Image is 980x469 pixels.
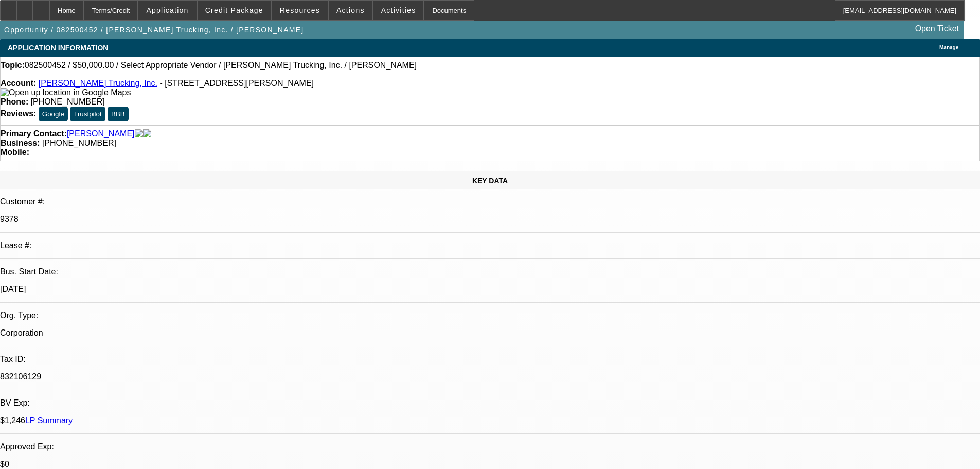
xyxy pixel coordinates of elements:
[1,109,36,118] strong: Reviews:
[381,6,416,14] span: Activities
[1,148,29,157] strong: Mobile:
[25,416,73,425] a: LP Summary
[1,138,40,147] strong: Business:
[1,97,28,106] strong: Phone:
[135,129,143,138] img: facebook-icon.png
[329,1,372,20] button: Actions
[272,1,328,20] button: Resources
[31,97,105,106] span: [PHONE_NUMBER]
[39,107,68,121] button: Google
[373,1,424,20] button: Activities
[939,45,958,50] span: Manage
[143,129,151,138] img: linkedin-icon.png
[1,129,67,138] strong: Primary Contact:
[1,79,36,88] strong: Account:
[39,79,157,88] a: [PERSON_NAME] Trucking, Inc.
[70,107,105,121] button: Trustpilot
[138,1,196,20] button: Application
[280,6,320,14] span: Resources
[4,26,304,34] span: Opportunity / 082500452 / [PERSON_NAME] Trucking, Inc. / [PERSON_NAME]
[146,6,188,14] span: Application
[911,20,963,38] a: Open Ticket
[8,44,108,52] span: APPLICATION INFORMATION
[1,88,131,97] a: View Google Maps
[1,61,25,70] strong: Topic:
[1,88,131,97] img: Open up location in Google Maps
[159,79,314,88] span: - [STREET_ADDRESS][PERSON_NAME]
[472,177,508,185] span: KEY DATA
[198,1,271,20] button: Credit Package
[336,6,365,14] span: Actions
[25,61,417,70] span: 082500452 / $50,000.00 / Select Appropriate Vendor / [PERSON_NAME] Trucking, Inc. / [PERSON_NAME]
[205,6,263,14] span: Credit Package
[42,138,116,147] span: [PHONE_NUMBER]
[108,107,129,121] button: BBB
[67,129,135,138] a: [PERSON_NAME]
